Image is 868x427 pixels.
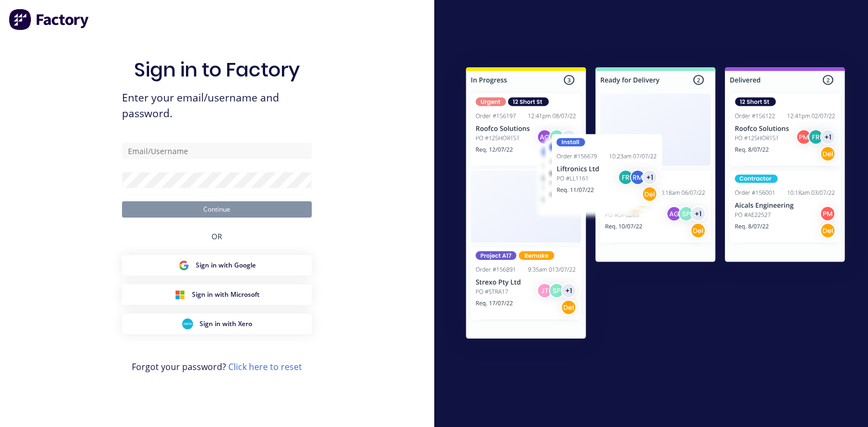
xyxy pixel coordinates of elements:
input: Email/Username [122,143,312,159]
button: Continue [122,201,312,218]
span: Sign in with Google [196,260,256,270]
span: Sign in with Microsoft [192,290,260,299]
button: Google Sign inSign in with Google [122,255,312,276]
button: Xero Sign inSign in with Xero [122,314,312,334]
span: Forgot your password? [132,360,302,373]
img: Google Sign in [178,260,189,271]
button: Microsoft Sign inSign in with Microsoft [122,284,312,305]
a: Click here to reset [228,361,302,373]
img: Factory [9,9,90,30]
span: Sign in with Xero [200,319,252,329]
img: Microsoft Sign in [175,289,185,300]
span: Enter your email/username and password. [122,90,312,122]
h1: Sign in to Factory [134,58,300,81]
div: OR [211,218,222,255]
img: Xero Sign in [182,318,193,329]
